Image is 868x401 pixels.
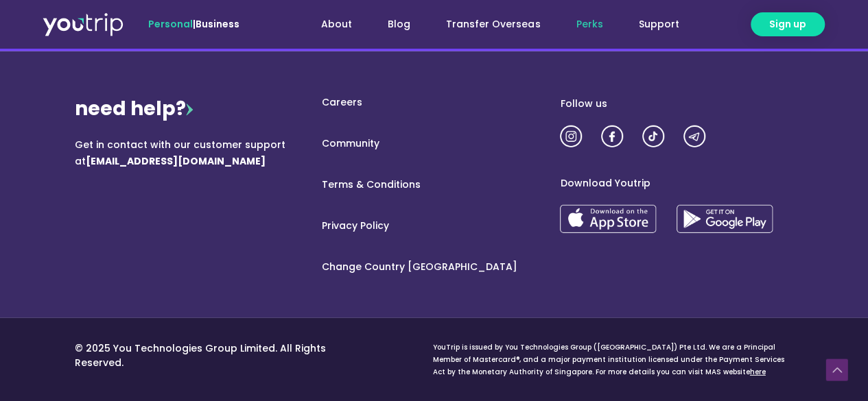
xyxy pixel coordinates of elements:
div: need help? [75,95,308,123]
a: Community [307,136,560,151]
a: Transfer Overseas [428,12,558,37]
a: About [303,12,370,37]
a: Privacy Policy [307,219,560,233]
a: Blog [370,12,428,37]
div: Follow us [560,95,793,112]
p: © 2025 You Technologies Group Limited. All Rights Reserved. [75,341,368,370]
a: Business [196,17,239,31]
a: Change Country [GEOGRAPHIC_DATA] [307,260,560,274]
img: utrip-ig-3x.png [560,125,582,147]
img: utrip-tiktok-3x.png [642,125,664,147]
b: [EMAIL_ADDRESS][DOMAIN_NAME] [86,154,266,168]
img: utrip-tg-3x.png [683,125,705,147]
span: Sign up [769,17,806,32]
a: Terms & Conditions [307,178,560,192]
nav: Menu [277,12,696,37]
div: Download Youtrip [560,175,793,191]
span: | [148,17,239,31]
img: utrip-fb-3x.png [601,125,623,147]
a: Sign up [751,12,825,36]
a: Support [620,12,696,37]
span: Personal [148,17,193,31]
a: here [750,367,766,377]
div: YouTrip is issued by You Technologies Group ([GEOGRAPHIC_DATA]) Pte Ltd. We are a Principal Membe... [433,341,794,378]
a: Careers [307,95,560,110]
nav: Menu [307,95,560,274]
a: Perks [558,12,620,37]
span: Get in contact with our customer support at [75,138,285,168]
